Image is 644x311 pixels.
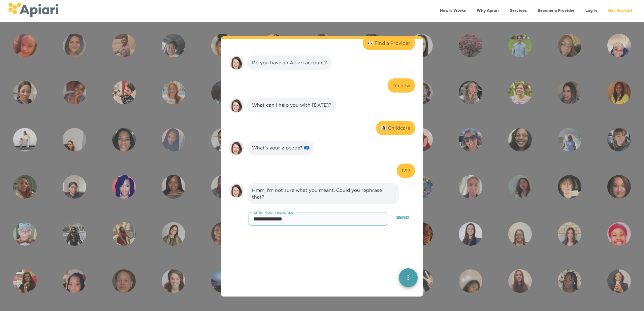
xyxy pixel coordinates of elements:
img: amy.37686e0395c82528988e.png [229,98,244,113]
img: logo [8,3,58,17]
div: I'm new [392,82,410,89]
div: 👀 Find a Provider [367,40,410,46]
a: Why Apiari [473,4,503,18]
div: 👩‍👧‍👦 Childcare [381,125,410,131]
div: What's your zipcode? 📪 [252,144,310,151]
div: Hmm, I'm not sure what you meant. Could you rephrase that? [252,187,394,200]
button: Send [390,212,415,224]
div: Do you have an Apiari account? [252,59,327,66]
a: How It Works [436,4,470,18]
span: Send [396,214,409,222]
a: Log In [581,4,601,18]
img: amy.37686e0395c82528988e.png [229,141,244,155]
a: Services [506,4,531,18]
img: amy.37686e0395c82528988e.png [229,56,244,70]
img: amy.37686e0395c82528988e.png [229,183,244,198]
div: What can I help you with [DATE]? [252,102,331,108]
a: Become a Provider [534,4,579,18]
button: quick menu [399,268,418,287]
div: 1217 [401,167,410,174]
a: Get Started [604,4,636,18]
